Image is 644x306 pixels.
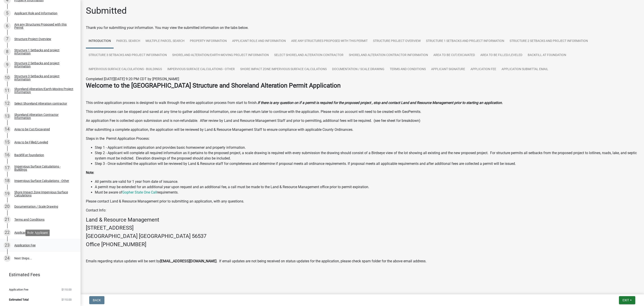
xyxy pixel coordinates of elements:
[468,62,499,77] a: Application Fee
[95,145,639,150] li: Step 1 - Applicant initiates application and provides basic homeowner and property information.
[86,199,639,204] p: Please contact Land & Resource Management prior to submitting an application, with any questions.
[258,101,503,105] strong: If there is any question on if a permit is required for the proposed project , stop and contact L...
[14,102,67,105] div: Select Shoreland Alteration contractor
[86,118,639,123] p: An application Fee is collected upon submission and is non-refundable. After review by Land and R...
[4,190,11,197] div: 19
[4,151,11,159] div: 16
[14,49,73,55] div: Structure 1 Setbacks and project information
[4,61,11,68] div: 9
[4,177,11,184] div: 18
[431,48,478,62] a: Area to be Cut/Excavated
[86,48,169,62] a: Structure 3 Setbacks and project information
[4,229,11,236] div: 22
[86,82,341,89] strong: Welcome to the [GEOGRAPHIC_DATA] Structure and Shoreland Alteration Permit Application
[86,100,639,106] p: This online application process is designed to walk through the entire application process from s...
[160,259,216,263] strong: [EMAIL_ADDRESS][DOMAIN_NAME]
[4,270,73,279] a: Estimated Fees
[25,230,50,236] div: Role: Applicant
[86,241,639,248] h4: Office [PHONE_NUMBER]
[93,298,101,302] span: Back
[4,255,11,262] div: 24
[61,298,72,301] span: $110.00
[4,113,11,120] div: 13
[86,109,639,114] p: This online process can be stopped and saved at any time to gather additional information, one ca...
[95,150,639,161] li: Step 2 - Applicant will complete all required information as it pertains to the proposed project,...
[4,22,11,30] div: 6
[14,191,73,197] div: Shore Impact Zone Impervious Surface Calculations
[4,48,11,55] div: 8
[623,298,629,302] span: Exit
[14,113,73,119] div: Shoreland Alteration Contractor Information
[4,87,11,94] div: 11
[9,288,28,291] span: Application Fee
[4,35,11,43] div: 7
[14,37,51,41] div: Structure Project Overview
[86,62,165,77] a: Impervious Surface Calculations - Buildings
[86,77,179,81] span: Completed [DATE][DATE] 9:20 PM CDT by [PERSON_NAME]
[14,23,73,29] div: Are any Structures Proposed with this Permit
[478,48,525,62] a: Area to be Filled/Leveled
[4,126,11,133] div: 14
[61,288,72,291] span: $110.00
[14,12,57,15] div: Applicant Role and Information
[4,100,11,107] div: 12
[114,34,143,48] a: Parcel search
[4,10,11,17] div: 5
[329,62,387,77] a: Documentation / Scale Drawing
[619,296,635,304] button: Exit
[143,34,187,48] a: Multiple Parcel Search
[86,225,639,231] h4: [STREET_ADDRESS]
[86,25,639,30] div: Thank you for submitting your information. You may view the submitted information on the tabs below.
[89,296,104,304] button: Back
[387,62,428,77] a: Terms and Conditions
[86,127,639,132] p: After submitting a complete application, the application will be reviewed by Land & Resource Mana...
[95,184,639,190] li: A permit may be extended for an additional year upon request and an additional fee, a call must b...
[237,62,329,77] a: Shore Impact Zone Impervious Surface Calculations
[14,244,36,247] div: Application Fee
[187,34,229,48] a: Property Information
[14,141,48,144] div: Area to be Filled/Leveled
[86,136,639,141] p: Steps in the Permit Application Process:
[4,74,11,81] div: 10
[14,205,58,208] div: Documentation / Scale Drawing
[14,62,73,68] div: Structure 2 Setbacks and project information
[14,153,44,157] div: Backfill at foundation
[346,48,431,62] a: Shoreland Alteration Contractor Information
[95,190,639,195] li: Must be aware of requirements.
[122,190,157,194] a: Gopher State One Call
[169,48,271,62] a: Shoreland Alteration/Earth-Moving Project Information
[428,62,468,77] a: Applicant Signature
[14,231,42,234] div: Applicant Signature
[14,218,44,221] div: Terms and Conditions
[4,216,11,223] div: 21
[14,75,73,81] div: Structure 3 Setbacks and project information
[14,87,73,94] div: Shoreland Alteration/Earth-Moving Project Information
[271,48,346,62] a: Select Shoreland Alteration contractor
[370,34,423,48] a: Structure Project Overview
[14,128,50,131] div: Area to be Cut/Excavated
[86,208,639,213] p: Contact Info:
[86,34,114,48] a: Introduction
[86,5,127,16] h1: Submitted
[86,259,639,264] p: Emails regarding status updates will be sent by . If email updates are not being received on stat...
[86,170,94,175] strong: Note:
[525,48,569,62] a: Backfill at foundation
[9,298,29,301] span: Estimated Total
[499,62,551,77] a: Application Submittal Email
[86,217,639,223] h4: Land & Resource Management
[14,179,69,182] div: Impervious Surface Calculations - Other
[165,62,237,77] a: Impervious Surface Calculations - Other
[4,139,11,146] div: 15
[86,233,639,239] h4: [GEOGRAPHIC_DATA] [GEOGRAPHIC_DATA] 56537
[4,164,11,172] div: 17
[4,203,11,210] div: 20
[288,34,370,48] a: Are any Structures Proposed with this Permit
[423,34,507,48] a: Structure 1 Setbacks and project information
[229,34,288,48] a: Applicant Role and Information
[4,242,11,249] div: 23
[507,34,591,48] a: Structure 2 Setbacks and project information
[95,179,639,184] li: All permits are valid for 1 year from date of issuance.
[14,165,73,171] div: Impervious Surface Calculations - Buildings
[95,161,639,166] li: Step 3 - Once submitted the application will be reviewed by Land & Resource staff for completenes...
